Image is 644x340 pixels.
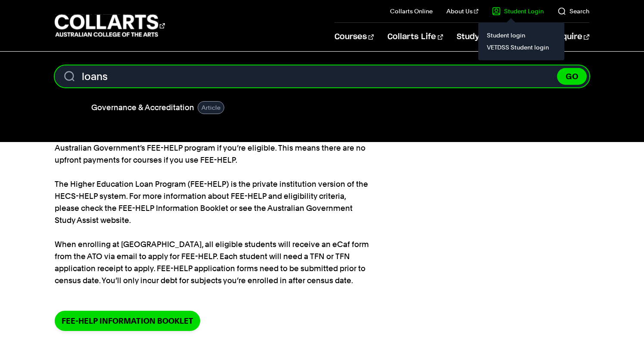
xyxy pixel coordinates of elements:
a: Governance & Accreditation [91,102,194,114]
div: Article [198,101,224,114]
button: GO [557,68,587,85]
p: All higher education courses offered at [GEOGRAPHIC_DATA] are supported by the Australian Governm... [55,130,369,287]
a: Collarts Online [390,7,433,15]
a: Courses [334,23,374,51]
a: Enquire [552,23,589,51]
form: Search [55,65,589,87]
a: Study Information [457,23,538,51]
div: Go to homepage [55,13,165,38]
a: Search [557,7,589,15]
a: VETDSS Student login [485,41,557,53]
a: Student Login [492,7,544,15]
a: FEE-HELP information booklet [55,311,200,331]
a: About Us [446,7,478,15]
input: Enter Search Term [55,65,589,87]
a: Student login [485,29,557,41]
a: Collarts Life [387,23,443,51]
